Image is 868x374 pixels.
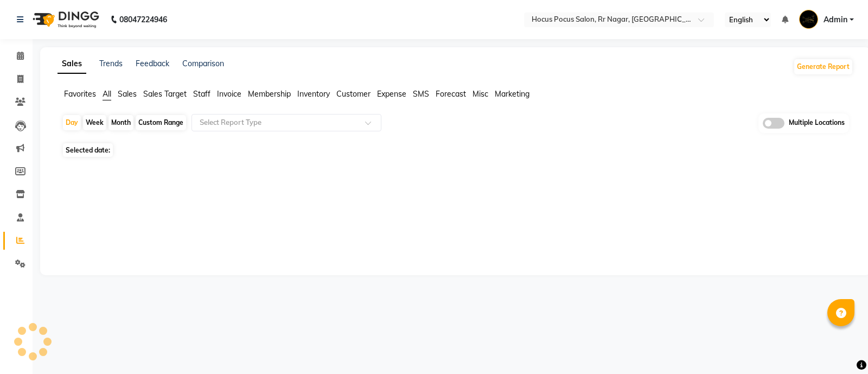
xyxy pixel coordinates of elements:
img: Admin [799,10,818,29]
button: Generate Report [794,59,852,74]
span: Sales Target [143,89,187,99]
span: Forecast [436,89,466,99]
span: Staff [193,89,210,99]
span: Misc [473,89,488,99]
span: Multiple Locations [789,118,845,129]
span: Customer [336,89,371,99]
div: Custom Range [136,115,186,130]
span: Inventory [297,89,330,99]
span: Invoice [217,89,241,99]
b: 08047224946 [119,4,167,35]
a: Feedback [136,59,169,68]
span: Selected date: [63,143,113,157]
img: logo [28,4,102,35]
a: Comparison [182,59,224,68]
span: SMS [413,89,429,99]
div: Month [108,115,133,130]
a: Sales [58,54,86,74]
span: Expense [377,89,406,99]
span: Marketing [495,89,529,99]
span: Favorites [64,89,96,99]
span: Sales [118,89,137,99]
span: All [103,89,111,99]
span: Membership [248,89,291,99]
a: Trends [99,59,123,68]
div: Day [63,115,81,130]
span: Admin [824,14,847,26]
div: Week [83,115,106,130]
